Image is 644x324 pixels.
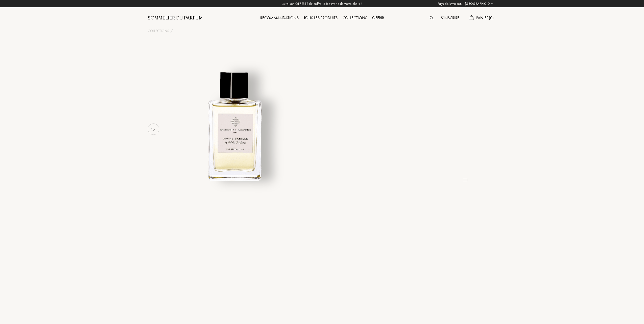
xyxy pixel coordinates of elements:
div: Offrir [370,15,387,21]
div: Recommandations [258,15,301,21]
div: / [171,28,173,34]
div: S'inscrire [438,15,462,21]
img: search_icn.svg [430,16,433,20]
a: Offrir [370,15,387,20]
img: undefined undefined [172,64,297,189]
a: S'inscrire [438,15,462,20]
a: Collections [148,28,169,34]
a: Collections [340,15,370,20]
a: Recommandations [258,15,301,20]
img: no_like_p.png [148,124,158,134]
span: Pays de livraison : [438,1,464,6]
a: Sommelier du Parfum [148,15,203,21]
img: arrow_w.png [490,2,494,6]
img: cart.svg [469,15,473,20]
div: Tous les produits [301,15,340,21]
span: Panier ( 0 ) [476,15,494,20]
a: Tous les produits [301,15,340,20]
div: Collections [340,15,370,21]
